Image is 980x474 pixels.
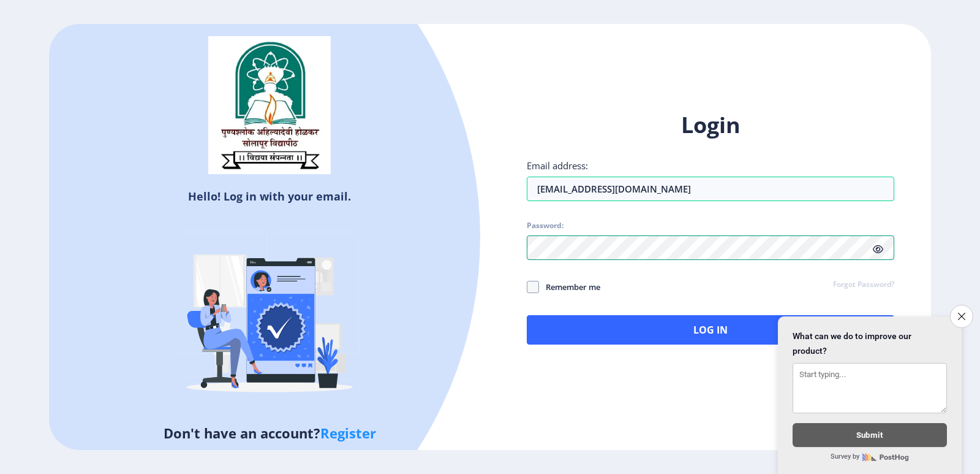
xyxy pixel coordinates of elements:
[539,280,600,294] span: Remember me
[833,280,894,291] a: Forgot Password?
[527,221,563,231] label: Password:
[58,423,481,443] h5: Don't have an account?
[208,36,331,175] img: sulogo.png
[527,110,894,140] h1: Login
[320,424,376,442] a: Register
[527,315,894,345] button: Log In
[162,208,377,423] img: Verified-rafiki.svg
[527,159,588,172] label: Email address:
[527,177,894,201] input: Email address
